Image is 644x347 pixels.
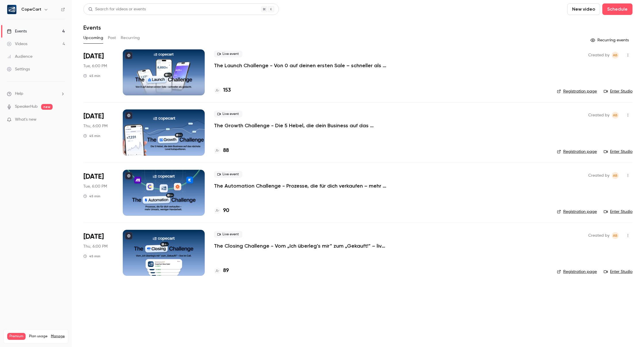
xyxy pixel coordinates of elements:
[613,232,618,239] span: AB
[557,209,597,215] a: Registration page
[7,28,27,34] div: Events
[214,267,229,275] a: 89
[588,112,609,119] span: Created by
[7,66,30,72] div: Settings
[15,91,23,97] span: Help
[7,41,27,47] div: Videos
[58,117,65,122] iframe: Noticeable Trigger
[51,334,65,339] a: Manage
[21,7,41,12] h6: CopeCart
[214,122,386,129] a: The Growth Challenge - Die 5 Hebel, die dein Business auf das nächste Level katapultieren
[83,52,104,61] span: [DATE]
[214,171,242,178] span: Live event
[7,54,32,59] div: Audience
[214,207,229,215] a: 90
[557,269,597,275] a: Registration page
[83,63,107,69] span: Tue, 6:00 PM
[612,52,619,59] span: Anne Bertsch
[612,112,619,119] span: Anne Bertsch
[83,109,114,155] div: Oct 16 Thu, 6:00 PM (Europe/Rome)
[557,149,597,155] a: Registration page
[612,232,619,239] span: Anne Bertsch
[214,147,229,155] a: 88
[83,74,100,78] div: 45 min
[214,242,386,249] a: The Closing Challenge - Vom „Ich überleg’s mir“ zum „Gekauft!“ – live im Call.
[83,123,108,129] span: Thu, 6:00 PM
[604,88,632,94] a: Enter Studio
[15,104,38,110] a: SpeakerHub
[613,52,618,59] span: AB
[588,52,609,59] span: Created by
[83,49,114,95] div: Oct 14 Tue, 6:00 PM (Europe/Rome)
[41,104,53,110] span: new
[83,170,114,216] div: Oct 21 Tue, 6:00 PM (Europe/Rome)
[612,172,619,179] span: Anne Bertsch
[604,269,632,275] a: Enter Studio
[567,3,600,15] button: New video
[602,3,632,15] button: Schedule
[83,184,107,189] span: Tue, 6:00 PM
[604,209,632,215] a: Enter Studio
[223,147,229,155] h4: 88
[83,24,101,31] h1: Events
[214,182,386,189] a: The Automation Challenge - Prozesse, die für dich verkaufen – mehr Umsatz, weniger Handarbeit
[214,111,242,117] span: Live event
[214,86,231,94] a: 153
[613,112,618,119] span: AB
[83,112,104,121] span: [DATE]
[7,333,26,340] span: Premium
[83,194,100,198] div: 45 min
[88,6,146,12] div: Search for videos or events
[588,232,609,239] span: Created by
[83,172,104,181] span: [DATE]
[7,91,65,97] li: help-dropdown-opener
[214,231,242,238] span: Live event
[588,172,609,179] span: Created by
[557,88,597,94] a: Registration page
[83,254,100,259] div: 45 min
[214,62,386,69] a: The Launch Challenge - Von 0 auf deinen ersten Sale – schneller als gedacht
[223,207,229,215] h4: 90
[83,134,100,138] div: 45 min
[223,86,231,94] h4: 153
[223,267,229,275] h4: 89
[83,230,114,276] div: Oct 23 Thu, 6:00 PM (Europe/Rome)
[604,149,632,155] a: Enter Studio
[29,334,47,339] span: Plan usage
[83,232,104,241] span: [DATE]
[7,5,16,14] img: CopeCart
[588,36,632,45] button: Recurring events
[83,244,108,249] span: Thu, 6:00 PM
[613,172,618,179] span: AB
[121,33,140,43] button: Recurring
[108,33,116,43] button: Past
[15,117,37,123] span: What's new
[83,33,103,43] button: Upcoming
[214,51,242,57] span: Live event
